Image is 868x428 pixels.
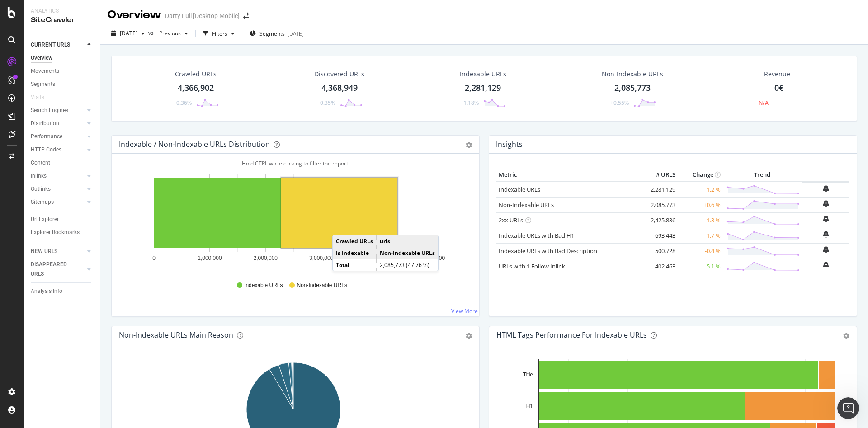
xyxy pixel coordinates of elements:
[377,235,439,247] td: urls
[764,70,790,79] span: Revenue
[31,171,85,181] a: Inlinks
[31,158,50,168] div: Content
[837,397,859,419] iframe: Intercom live chat
[496,330,647,339] div: HTML Tags Performance for Indexable URLs
[259,30,285,38] span: Segments
[31,66,94,76] a: Movements
[119,168,468,273] svg: A chart.
[496,138,523,151] h4: Insights
[610,99,629,107] div: +0.55%
[31,40,85,50] a: CURRENT URLS
[31,247,57,256] div: NEW URLS
[642,197,678,212] td: 2,085,773
[104,52,111,60] img: tab_keywords_by_traffic_grey.svg
[31,287,62,296] div: Analysis Info
[31,53,94,63] a: Overview
[31,15,93,25] div: SiteCrawler
[823,230,829,238] div: bell-plus
[114,53,137,59] div: Mots-clés
[333,259,377,271] td: Total
[31,215,94,224] a: Url Explorer
[31,93,53,102] a: Visits
[466,142,472,148] div: gear
[175,70,217,79] div: Crawled URLs
[678,197,723,212] td: +0.6 %
[642,228,678,243] td: 693,443
[523,372,533,378] text: Title
[499,201,554,209] a: Non-Indexable URLs
[14,14,22,22] img: logo_orange.svg
[199,26,238,41] button: Filters
[678,228,723,243] td: -1.7 %
[843,333,849,339] div: gear
[466,333,472,339] div: gear
[678,168,723,182] th: Change
[31,198,54,207] div: Sitemaps
[31,106,85,115] a: Search Engines
[156,26,192,41] button: Previous
[152,255,156,261] text: 0
[723,168,802,182] th: Trend
[31,260,76,279] div: DISAPPEARED URLS
[642,212,678,228] td: 2,425,836
[38,52,45,60] img: tab_domain_overview_orange.svg
[288,30,304,38] div: [DATE]
[31,228,94,237] a: Explorer Bookmarks
[198,255,222,261] text: 1,000,000
[31,184,85,194] a: Outlinks
[47,53,70,59] div: Domaine
[31,171,47,181] div: Inlinks
[499,231,574,240] a: Indexable URLs with Bad H1
[823,200,829,207] div: bell-plus
[31,80,55,89] div: Segments
[642,168,678,182] th: # URLS
[499,216,523,224] a: 2xx URLs
[602,70,663,79] div: Non-Indexable URLs
[31,80,94,89] a: Segments
[31,184,51,194] div: Outlinks
[31,198,85,207] a: Sitemaps
[31,40,70,50] div: CURRENT URLS
[314,70,364,79] div: Discovered URLs
[31,158,94,168] a: Content
[31,7,93,15] div: Analytics
[178,82,214,94] div: 4,366,902
[678,243,723,259] td: -0.4 %
[499,262,565,270] a: URLs with 1 Follow Inlink
[823,261,829,268] div: bell-plus
[499,185,540,193] a: Indexable URLs
[321,82,358,94] div: 4,368,949
[148,29,156,37] span: vs
[175,99,192,107] div: -0.36%
[244,282,283,289] span: Indexable URLs
[31,53,52,63] div: Overview
[465,82,501,94] div: 2,281,129
[774,82,783,93] span: 0€
[31,119,59,128] div: Distribution
[642,182,678,198] td: 2,281,129
[212,30,227,38] div: Filters
[377,259,439,271] td: 2,085,773 (47.76 %)
[246,26,307,41] button: Segments[DATE]
[377,247,439,259] td: Non-Indexable URLs
[297,282,347,289] span: Non-Indexable URLs
[31,228,80,237] div: Explorer Bookmarks
[119,330,233,339] div: Non-Indexable URLs Main Reason
[165,11,240,20] div: Darty Full [Desktop Mobile]
[614,82,651,94] div: 2,085,773
[31,260,85,279] a: DISAPPEARED URLS
[451,307,478,315] a: View More
[462,99,479,107] div: -1.18%
[823,215,829,222] div: bell-plus
[333,247,377,259] td: Is Indexable
[526,403,533,409] text: H1
[120,29,137,37] span: 2025 Aug. 31st
[309,255,334,261] text: 3,000,000
[108,26,148,41] button: [DATE]
[31,215,59,224] div: Url Explorer
[14,24,22,31] img: website_grey.svg
[460,70,506,79] div: Indexable URLs
[31,93,44,102] div: Visits
[823,246,829,253] div: bell-plus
